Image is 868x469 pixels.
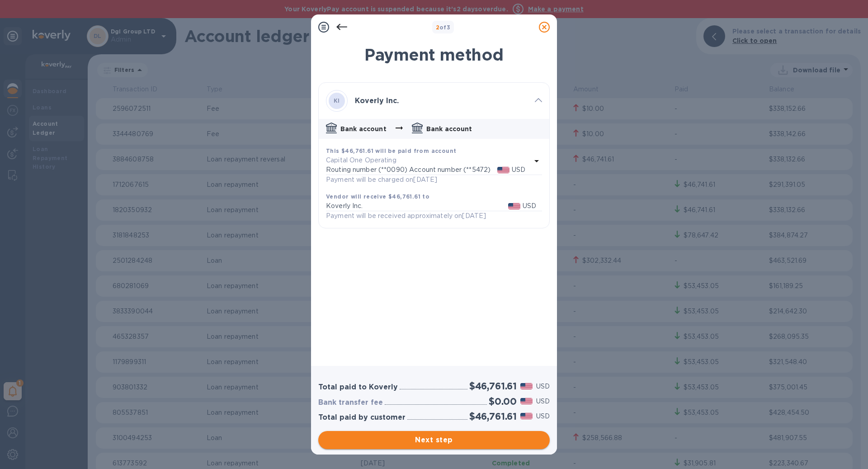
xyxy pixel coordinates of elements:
[318,431,550,449] button: Next step
[523,201,536,211] p: USD
[469,380,517,392] h2: $46,761.61
[318,383,398,392] h3: Total paid to Koverly
[497,167,509,173] img: USD
[489,396,517,407] h2: $0.00
[334,97,340,104] b: KI
[469,411,517,422] h2: $46,761.61
[536,397,550,406] p: USD
[436,24,451,31] b: of 3
[508,203,520,209] img: USD
[326,165,497,175] p: Routing number (**0090) Account number (**5472)
[520,413,533,419] img: USD
[325,435,542,445] span: Next step
[520,398,533,404] img: USD
[326,193,429,200] b: Vendor will receive $46,761.61 to
[326,201,508,211] p: Koverly Inc.
[326,156,531,165] p: Capital One Operating
[436,24,439,31] span: 2
[355,96,399,105] b: Koverly Inc.
[520,383,533,389] img: USD
[318,398,383,407] h3: Bank transfer fee
[512,165,525,175] p: USD
[326,211,486,221] p: Payment will be received approximately on [DATE]
[318,413,406,422] h3: Total paid by customer
[426,124,472,133] p: Bank account
[326,175,437,185] p: Payment will be charged on [DATE]
[536,382,550,391] p: USD
[318,45,550,64] h1: Payment method
[340,124,387,133] p: Bank account
[326,147,456,154] b: This $46,761.61 will be paid from account
[536,412,550,421] p: USD
[319,83,549,119] div: KIKoverly Inc.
